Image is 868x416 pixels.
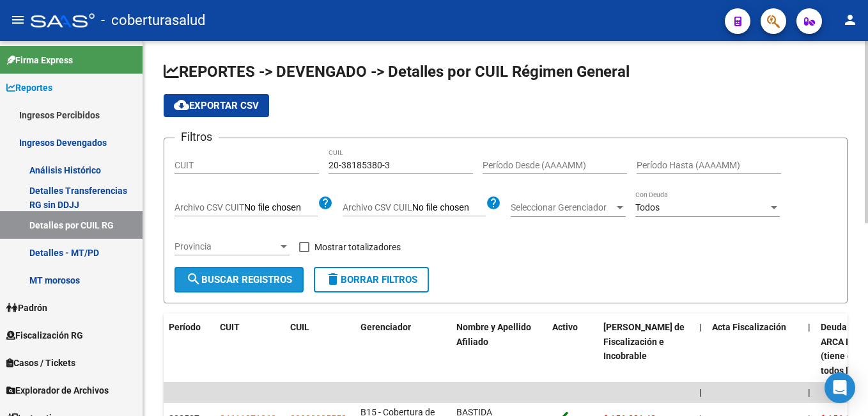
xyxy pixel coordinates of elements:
[552,322,578,332] span: Activo
[635,202,660,212] span: Todos
[215,314,285,385] datatable-header-cell: CUIT
[6,383,109,397] span: Explorador de Archivos
[360,322,411,332] span: Gerenciador
[825,372,855,403] div: Open Intercom Messenger
[314,239,401,255] span: Mostrar totalizadores
[186,274,292,285] span: Buscar Registros
[6,301,47,315] span: Padrón
[186,271,201,287] mat-icon: search
[10,12,26,28] mat-icon: menu
[314,267,429,292] button: Borrar Filtros
[412,202,486,214] input: Archivo CSV CUIL
[511,202,614,213] span: Seleccionar Gerenciador
[699,387,702,397] span: |
[699,322,702,332] span: |
[169,322,201,332] span: Período
[6,356,75,370] span: Casos / Tickets
[174,202,244,212] span: Archivo CSV CUIT
[6,81,52,95] span: Reportes
[325,271,341,287] mat-icon: delete
[325,274,417,285] span: Borrar Filtros
[290,322,309,332] span: CUIL
[451,314,547,385] datatable-header-cell: Nombre y Apellido Afiliado
[547,314,598,385] datatable-header-cell: Activo
[712,322,786,332] span: Acta Fiscalización
[707,314,803,385] datatable-header-cell: Acta Fiscalización
[842,12,858,28] mat-icon: person
[164,94,269,117] button: Exportar CSV
[174,267,304,292] button: Buscar Registros
[164,63,630,81] span: REPORTES -> DEVENGADO -> Detalles por CUIL Régimen General
[6,53,73,67] span: Firma Express
[101,6,205,35] span: - coberturasalud
[164,314,215,385] datatable-header-cell: Período
[343,202,412,212] span: Archivo CSV CUIL
[285,314,355,385] datatable-header-cell: CUIL
[174,100,259,111] span: Exportar CSV
[456,322,531,347] span: Nombre y Apellido Afiliado
[355,314,451,385] datatable-header-cell: Gerenciador
[694,314,707,385] datatable-header-cell: |
[244,202,318,214] input: Archivo CSV CUIT
[603,322,685,362] span: [PERSON_NAME] de Fiscalización e Incobrable
[598,314,694,385] datatable-header-cell: Deuda Bruta Neto de Fiscalización e Incobrable
[803,314,816,385] datatable-header-cell: |
[174,128,219,146] h3: Filtros
[6,328,83,342] span: Fiscalización RG
[174,97,189,113] mat-icon: cloud_download
[318,195,333,211] mat-icon: help
[220,322,240,332] span: CUIT
[486,195,501,211] mat-icon: help
[808,387,810,397] span: |
[174,241,278,252] span: Provincia
[808,322,810,332] span: |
